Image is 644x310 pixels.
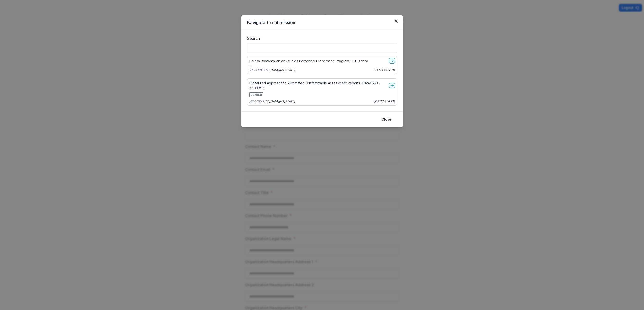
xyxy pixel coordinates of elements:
[249,92,263,97] span: DENIED
[374,99,395,103] p: [DATE] 4:18 PM
[249,68,295,72] p: [GEOGRAPHIC_DATA][US_STATE]
[249,58,368,63] p: UMass Boston's Vision Studies Personnel Preparation Program - 91307273
[379,115,394,123] button: Close
[247,36,394,41] label: Search
[392,17,400,25] button: Close
[241,15,403,30] header: Navigate to submission
[389,58,395,64] a: go-to
[249,99,295,103] p: [GEOGRAPHIC_DATA][US_STATE]
[389,83,395,88] a: go-to
[249,80,387,91] p: Digitalized Approach to Automated Customizable Assessment Reports (DAtACAR) - 76908915
[373,68,395,72] p: [DATE] 4:05 PM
